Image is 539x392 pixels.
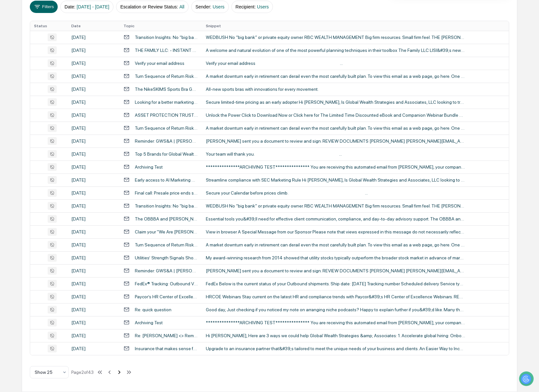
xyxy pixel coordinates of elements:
[135,190,198,196] div: Final call: Presale price ends soon!
[135,268,198,273] div: Reminder: GWS&A | [PERSON_NAME] Way - AbbVie 401K Unsolicited Retirement Transaction Attestation.pdf
[206,268,465,273] div: [PERSON_NAME] sent you a document to review and sign. REVIEW DOCUMENTS [PERSON_NAME] [PERSON_NAME...
[71,268,116,273] div: [DATE]
[206,48,465,53] div: A welcome and natural evolution of one of the most powerful planning techniques in their toolbox ...
[71,151,116,157] div: [DATE]
[206,87,465,92] div: All-new sports bras with innovations for every movement. ͏ ͏ ͏ ͏ ͏ ͏ ͏ ͏ ͏ ͏ ͏ ͏ ͏ ͏ ͏ ͏ ͏ ͏ ͏ ͏ ...
[213,4,225,9] span: Users
[71,333,116,338] div: [DATE]
[206,113,465,118] div: Unlock the Power Click to Download Now or Click here for The Limited Time Discounted eBook and Co...
[518,371,536,388] iframe: Open customer support
[4,79,44,91] a: 🖐️Preclearance
[206,216,465,221] div: Essential tools you&#39;ll need for effective client communication, compliance, and day-to-day ad...
[135,113,198,118] div: ASSET PROTECTION TRUST HANDBOOK FOR ADVISORS - eBook PDF Edition
[71,320,116,325] div: [DATE]
[71,177,116,183] div: [DATE]
[135,346,198,351] div: Insurance that makes sense for HNW clients
[71,307,116,312] div: [DATE]
[135,74,198,79] div: Turn Sequence of Return Risk into a Planning Opportunity
[135,151,198,157] div: Top 5 Brands for Global Wealth Strategies & Associates Holiday Merch
[206,203,465,208] div: WEDBUSH No “big bank” or private equity owner. RBC WEALTH MANAGEMENT Big firm resources. Small fi...
[71,370,94,375] div: Page 2 of 43
[53,82,80,88] span: Attestations
[71,216,116,221] div: [DATE]
[6,95,12,100] div: 🔎
[135,281,198,286] div: FedEx® Tracking: Outbound View
[135,255,198,260] div: Utilities’ Strength Signals Short-Term Volatility Ahead
[71,61,116,66] div: [DATE]
[110,52,118,59] button: Start new chat
[135,125,198,131] div: Turn Sequence of Return Risk into a Planning Opportunity
[13,82,42,88] span: Preclearance
[71,346,116,351] div: [DATE]
[44,79,83,91] a: 🗄️Attestations
[77,4,110,9] span: [DATE] - [DATE]
[206,346,465,351] div: Upgrade to an insurance partner that&#39;s tailored to meet the unique needs of your business and...
[202,21,509,31] th: Snippet
[135,333,198,338] div: Re: [PERSON_NAME] <> RemoFirst
[206,35,465,40] div: WEDBUSH No “big bank” or private equity owner. RBC WEALTH MANAGEMENT Big firm resources. Small fi...
[206,138,465,144] div: [PERSON_NAME] sent you a document to review and sign. REVIEW DOCUMENTS [PERSON_NAME] [PERSON_NAME...
[206,229,465,234] div: View in browser A Special Message from our Sponsor Please note that views expressed in this messa...
[206,307,465,312] div: Good day, Just checking if you noticed my note on arranging niche podcasts? Happy to explain furt...
[135,48,198,53] div: THE FAMILY LLC: - INSTANT DELIVERY PDF EDITION eBook
[67,21,120,31] th: Date
[135,100,198,105] div: Looking for a better marketing review solution?
[71,242,116,247] div: [DATE]
[135,216,198,221] div: The OBBBA and [PERSON_NAME] Account Quick Reference Guides
[206,125,465,131] div: A market downturn early in retirement can derail even the most carefully built plan. To view this...
[206,242,465,247] div: A market downturn early in retirement can derail even the most carefully built plan. To view this...
[206,177,465,183] div: Streamline compliance with SEC Marketing Rule Hi [PERSON_NAME], Is Global Wealth Strategies and A...
[71,190,116,196] div: [DATE]
[6,50,18,61] img: 1746055101610-c473b297-6a78-478c-a979-82029cc54cd1
[206,151,465,157] div: Your team will thank you. ͏ ‌ ͏ ‌ ͏ ‌ ͏ ‌ ͏ ‌ ͏ ‌ ͏ ‌ ͏ ‌ ͏ ‌ ͏ ‌ ͏ ‌ ͏ ‌ ͏ ‌ ͏ ‌ ͏ ‌ ͏ ‌ ͏ ‌ ͏ ‌...
[206,74,465,79] div: A market downturn early in retirement can derail even the most carefully built plan. To view this...
[179,4,184,9] span: All
[71,48,116,53] div: [DATE]
[231,1,273,13] button: Recipient:Users
[135,138,198,144] div: Reminder: GWS&A | [PERSON_NAME] Zoom 401K Rollover Worksheet
[206,255,465,260] div: My award-winning research from 2014 showed that utility stocks typically outperform the broader s...
[135,35,198,40] div: Transition Insights: No “big bank” or private equity owner.
[71,35,116,40] div: [DATE]
[206,281,465,286] div: FedEx Below is the current status of your Outbound shipments. Ship date: [DATE] Tracking number S...
[71,138,116,144] div: [DATE]
[22,56,85,61] div: We're offline, we'll be back soon
[206,190,465,196] div: Secure your Calendar before prices climb. ͏ ͏ ͏ ͏ ͏ ͏ ͏ ͏ ͏ ͏ ͏ ͏ ͏ ͏ ͏ ͏ ͏ ͏ ͏ ͏ ͏ ͏ ͏ ͏ ͏ ͏ ͏ ͏...
[257,4,269,9] span: Users
[60,1,113,13] button: Date:[DATE] - [DATE]
[206,61,465,66] div: Verify your email address ͏ ͏ ͏ ͏ ͏ ͏ ͏ ͏ ͏ ͏ ͏ ͏ ͏ ͏ ͏ ͏ ͏ ͏ ͏ ͏ ͏ ͏ ͏ ͏ ͏ ͏ ͏ ͏ ͏ ͏ ͏ ͏ ͏ ͏ ͏ ͏...
[4,91,43,103] a: 🔎Data Lookup
[135,164,163,170] div: Archiving Test
[135,229,198,234] div: Claim your "We Are [PERSON_NAME]" wristband [DATE]
[47,82,52,88] div: 🗄️
[6,82,12,88] div: 🖐️
[135,87,198,92] div: The NikeSKIMS Sports Bra Guide
[30,21,67,31] th: Status
[135,294,198,299] div: Paycor’s HR Center of Excellence Webinars: Register [DATE]!
[13,94,41,101] span: Data Lookup
[71,203,116,208] div: [DATE]
[71,74,116,79] div: [DATE]
[206,333,465,338] div: Hi [PERSON_NAME], Here are 3 ways we could help Global Wealth Strategies &amp; Associates: 1. Acc...
[135,177,198,183] div: Early access to AI Marketing Review
[71,125,116,131] div: [DATE]
[64,110,78,115] span: Pylon
[135,307,171,312] div: Re: quick question
[120,21,202,31] th: Topic
[71,229,116,234] div: [DATE]
[135,320,163,325] div: Archiving Test
[71,164,116,170] div: [DATE]
[30,1,58,13] button: Filters
[71,255,116,260] div: [DATE]
[71,100,116,105] div: [DATE]
[71,113,116,118] div: [DATE]
[135,242,198,247] div: Turn Sequence of Return Risk into a Planning Opportunity
[206,294,465,299] div: HRCOE Webinars Stay current on the latest HR and compliance trends with Paycor&#39;s HR Center of...
[206,100,465,105] div: Secure limited-time pricing as an early adopter Hi [PERSON_NAME], Is Global Wealth Strategies and...
[191,1,229,13] button: Sender:Users
[46,110,78,115] a: Powered byPylon
[71,87,116,92] div: [DATE]
[135,203,198,208] div: Transition Insights: No “big bank” or private equity owner.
